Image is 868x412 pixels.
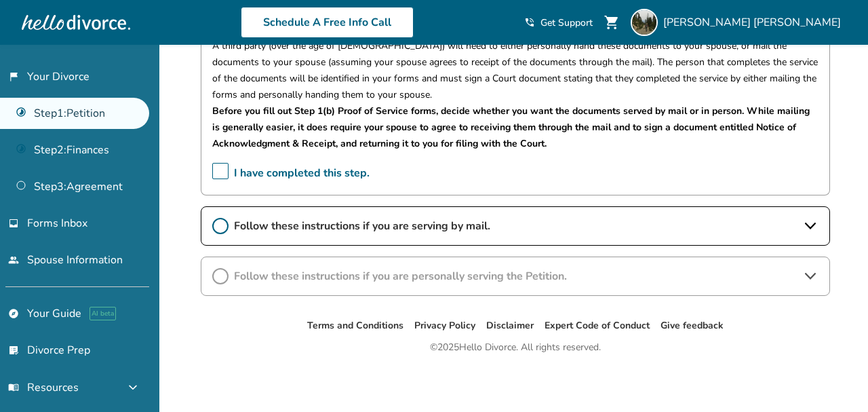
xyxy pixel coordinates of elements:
[8,382,19,393] span: menu_book
[414,319,475,332] a: Privacy Policy
[307,319,403,332] a: Terms and Conditions
[212,105,810,150] strong: Before you fill out Step 1(b) Proof of Service forms, decide whether you want the documents serve...
[212,163,370,184] span: I have completed this step.
[524,16,593,29] a: phone_in_talkGet Support
[604,14,620,31] span: shopping_cart
[524,17,535,28] span: phone_in_talk
[663,15,846,30] span: [PERSON_NAME] [PERSON_NAME]
[631,9,658,36] img: jose ocon
[486,318,534,334] li: Disclaimer
[27,216,87,231] span: Forms Inbox
[8,218,19,229] span: inbox
[8,380,79,395] span: Resources
[545,319,650,332] a: Expert Code of Conduct
[90,307,116,320] span: AI beta
[430,339,601,356] div: © 2025 Hello Divorce. All rights reserved.
[125,379,141,396] span: expand_more
[8,71,19,82] span: flag_2
[241,7,414,38] a: Schedule A Free Info Call
[234,219,797,233] span: Follow these instructions if you are serving by mail.
[660,318,724,334] li: Give feedback
[8,308,19,319] span: explore
[8,345,19,356] span: list_alt_check
[212,38,818,103] p: A third party (over the age of [DEMOGRAPHIC_DATA]) will need to either personally hand these docu...
[234,269,797,284] span: Follow these instructions if you are personally serving the Petition.
[8,255,19,265] span: people
[540,16,593,29] span: Get Support
[800,347,868,412] iframe: Chat Widget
